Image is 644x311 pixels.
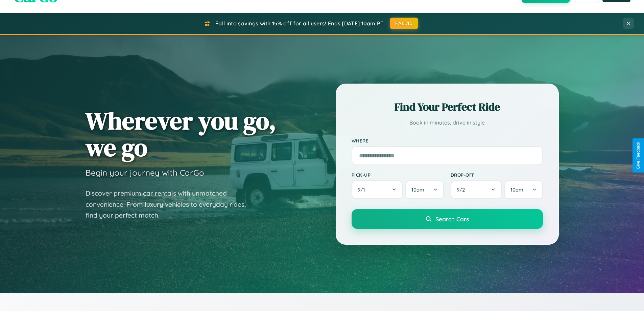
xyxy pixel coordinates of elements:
span: 9 / 2 [457,186,468,193]
h1: Wherever you go, we go [86,107,276,161]
button: Search Cars [352,209,543,229]
p: Discover premium car rentals with unmatched convenience. From luxury vehicles to everyday rides, ... [86,188,255,221]
span: 10am [411,186,424,193]
button: 9/2 [451,180,502,199]
p: Book in minutes, drive in style [352,118,543,128]
label: Pick-up [352,172,444,178]
button: 10am [405,180,444,199]
span: Search Cars [435,215,469,223]
label: Where [352,138,543,143]
button: FALL15 [390,18,418,29]
label: Drop-off [451,172,543,178]
span: 9 / 1 [358,186,368,193]
h2: Find Your Perfect Ride [352,99,543,114]
span: Fall into savings with 15% off for all users! Ends [DATE] 10am PT. [215,20,385,27]
div: Give Feedback [636,142,641,169]
button: 10am [504,180,543,199]
span: 10am [510,186,523,193]
button: 9/1 [352,180,403,199]
h3: Begin your journey with CarGo [86,168,204,178]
